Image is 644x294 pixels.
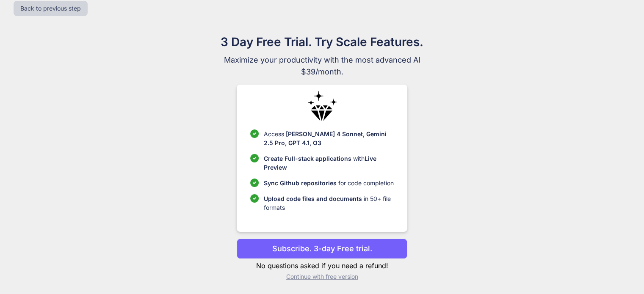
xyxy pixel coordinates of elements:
[264,130,387,146] span: [PERSON_NAME] 4 Sonnet, Gemini 2.5 Pro, GPT 4.1, O3
[250,154,259,162] img: checklist
[14,1,88,16] button: Back to previous step
[250,129,259,138] img: checklist
[237,261,407,271] p: No questions asked if you need a refund!
[264,129,394,147] p: Access
[264,155,353,162] span: Create Full-stack applications
[180,33,464,51] h1: 3 Day Free Trial. Try Scale Features.
[264,154,394,172] p: with
[264,179,394,187] p: for code completion
[180,54,464,66] span: Maximize your productivity with the most advanced AI
[272,243,372,254] p: Subscribe. 3-day Free trial.
[264,194,394,212] p: in 50+ file formats
[264,179,337,187] span: Sync Github repositories
[237,239,407,259] button: Subscribe. 3-day Free trial.
[264,195,362,202] span: Upload code files and documents
[180,66,464,78] span: $39/month.
[237,272,407,281] p: Continue with free version
[250,194,259,203] img: checklist
[250,179,259,187] img: checklist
